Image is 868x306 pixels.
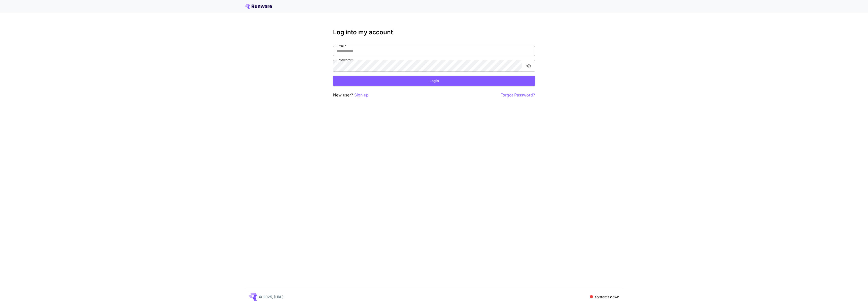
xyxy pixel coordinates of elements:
[333,92,369,98] p: New user?
[501,92,535,98] button: Forgot Password?
[354,92,369,98] button: Sign up
[337,58,353,62] label: Password
[595,294,619,299] p: Systems down
[333,29,535,36] h3: Log into my account
[333,76,535,86] button: Login
[524,61,533,70] button: toggle password visibility
[259,294,283,299] p: © 2025, [URL]
[337,44,346,48] label: Email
